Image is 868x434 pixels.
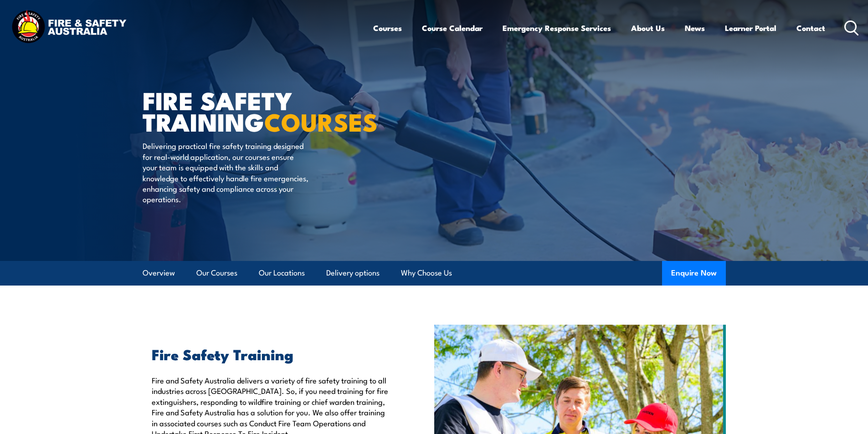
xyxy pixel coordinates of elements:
strong: COURSES [264,102,378,140]
a: Our Courses [196,261,237,285]
a: Delivery options [326,261,380,285]
a: Learner Portal [725,16,776,40]
a: Contact [796,16,825,40]
a: About Us [631,16,665,40]
p: Delivering practical fire safety training designed for real-world application, our courses ensure... [143,140,309,204]
button: Enquire Now [662,261,726,286]
a: Courses [373,16,402,40]
a: Our Locations [259,261,305,285]
a: Emergency Response Services [503,16,611,40]
a: News [685,16,705,40]
a: Why Choose Us [401,261,452,285]
h1: FIRE SAFETY TRAINING [143,89,368,132]
a: Overview [143,261,175,285]
h2: Fire Safety Training [152,347,392,360]
a: Course Calendar [422,16,483,40]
